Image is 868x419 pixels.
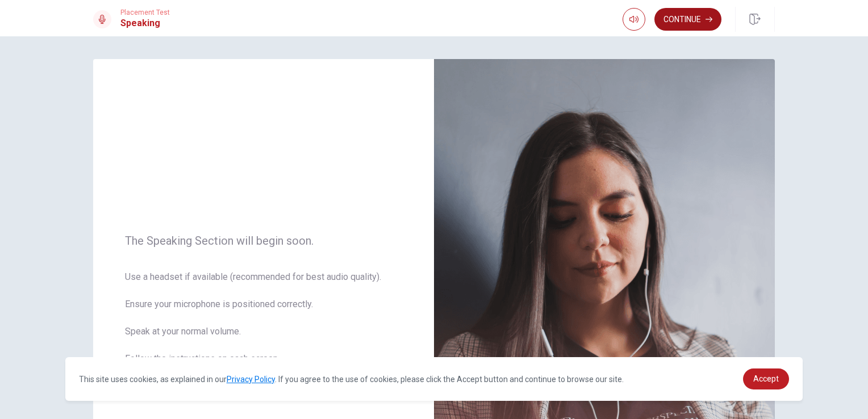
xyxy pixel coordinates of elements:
span: The Speaking Section will begin soon. [125,234,402,248]
span: Use a headset if available (recommended for best audio quality). Ensure your microphone is positi... [125,270,402,379]
a: dismiss cookie message [743,368,789,389]
a: Privacy Policy [227,375,275,384]
h1: Speaking [120,16,170,30]
span: Placement Test [120,9,170,16]
span: This site uses cookies, as explained in our . If you agree to the use of cookies, please click th... [79,375,624,384]
span: Accept [753,374,779,383]
button: Continue [654,8,721,31]
div: cookieconsent [65,357,803,401]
